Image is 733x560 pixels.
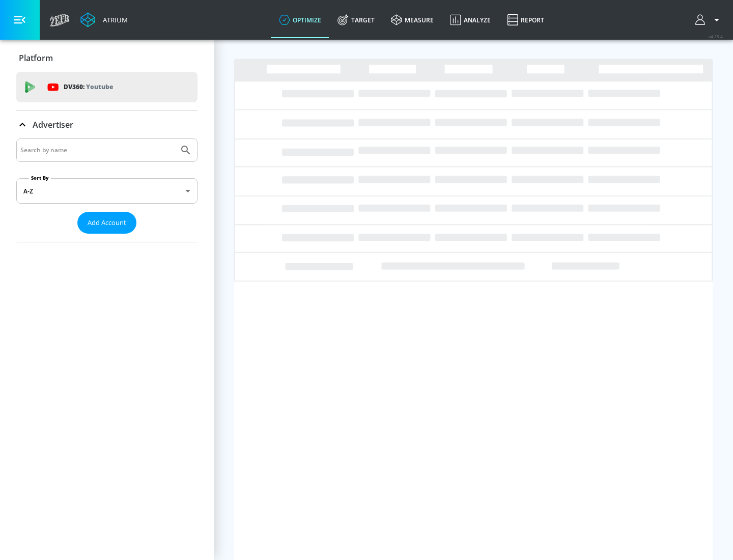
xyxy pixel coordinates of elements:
a: Analyze [442,2,499,38]
a: measure [383,2,442,38]
div: Advertiser [16,138,198,242]
div: A-Z [16,178,198,204]
p: Youtube [86,81,113,92]
span: Add Account [88,217,126,229]
input: Search by name [20,144,175,157]
a: optimize [271,2,329,38]
span: v 4.25.4 [709,34,723,39]
div: Advertiser [16,110,198,139]
a: Target [329,2,383,38]
div: Platform [16,44,198,72]
button: Add Account [77,212,136,234]
div: DV360: Youtube [16,72,198,102]
div: Atrium [99,15,128,24]
a: Report [499,2,552,38]
p: DV360: [64,81,113,93]
p: Platform [19,52,53,64]
p: Advertiser [33,119,73,130]
nav: list of Advertiser [16,234,198,242]
label: Sort By [29,175,51,181]
a: Atrium [80,12,128,27]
